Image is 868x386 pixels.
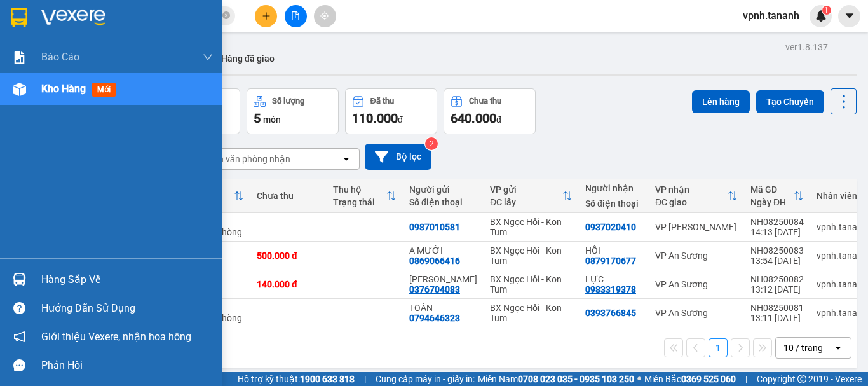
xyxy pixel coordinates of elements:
div: Người nhận [585,183,642,193]
span: 5 [254,111,261,126]
div: 14:13 [DATE] [750,227,804,237]
span: message [13,359,25,371]
div: 13:54 [DATE] [750,256,804,266]
button: Chưa thu640.000đ [444,88,536,134]
span: aim [320,11,329,20]
span: plus [262,11,271,20]
span: ⚪️ [637,376,641,382]
div: Mã GD [750,184,794,195]
button: Tạo Chuyến [756,90,824,113]
span: Miền Nam [478,372,634,386]
div: VP An Sương [655,279,738,289]
span: Cung cấp máy in - giấy in: [376,372,475,386]
span: notification [13,331,25,343]
div: 13:11 [DATE] [750,313,804,323]
div: Chưa thu [257,191,320,201]
span: đ [398,114,403,125]
img: logo-vxr [11,8,27,27]
button: Đã thu110.000đ [345,88,437,134]
div: BX Ngọc Hồi - Kon Tum [490,245,573,266]
button: Số lượng5món [247,88,339,134]
div: 0393766845 [585,308,636,318]
span: Giới thiệu Vexere, nhận hoa hồng [41,329,191,345]
button: Bộ lọc [365,144,431,170]
div: vpnh.tananh [817,279,867,289]
div: 140.000 đ [257,279,320,289]
th: Toggle SortBy [649,179,744,213]
span: Miền Bắc [644,372,736,386]
div: Số lượng [272,97,304,106]
span: close-circle [222,10,230,22]
div: Số điện thoại [585,198,642,209]
span: mới [92,83,116,97]
div: 500.000 đ [257,251,320,261]
div: ĐC lấy [490,197,562,207]
div: NH08250084 [750,217,804,227]
span: close-circle [222,11,230,19]
span: down [203,52,213,62]
strong: 1900 633 818 [300,374,355,384]
div: Hàng sắp về [41,270,213,289]
div: A MƯỜI [409,245,477,256]
div: Số điện thoại [409,197,477,207]
div: 13:12 [DATE] [750,284,804,294]
span: Báo cáo [41,49,79,65]
strong: 0708 023 035 - 0935 103 250 [518,374,634,384]
button: Lên hàng [692,90,750,113]
span: | [745,372,747,386]
div: 0869066416 [409,256,460,266]
button: 1 [709,338,728,357]
div: Thu hộ [333,184,386,195]
th: Toggle SortBy [744,179,810,213]
div: 10 / trang [783,341,823,354]
div: VP An Sương [655,308,738,318]
div: Hướng dẫn sử dụng [41,299,213,318]
div: Trạng thái [333,197,386,207]
div: 0937020410 [585,222,636,232]
div: HỒI [585,245,642,256]
div: BX Ngọc Hồi - Kon Tum [490,274,573,294]
img: solution-icon [13,51,26,64]
div: LỰC [585,274,642,284]
div: vpnh.tananh [817,222,867,232]
svg: open [833,343,843,353]
img: warehouse-icon [13,273,26,286]
div: Ngày ĐH [750,197,794,207]
span: 640.000 [451,111,496,126]
svg: open [341,154,351,164]
strong: 0369 525 060 [681,374,736,384]
div: Phản hồi [41,356,213,375]
span: món [263,114,281,125]
div: 0987010581 [409,222,460,232]
div: VP An Sương [655,251,738,261]
button: aim [314,5,336,27]
div: NH08250083 [750,245,804,256]
div: NH08250081 [750,303,804,313]
div: BX Ngọc Hồi - Kon Tum [490,217,573,237]
th: Toggle SortBy [484,179,579,213]
div: 0794646323 [409,313,460,323]
div: ĐC giao [655,197,728,207]
div: BX Ngọc Hồi - Kon Tum [490,303,573,323]
div: Người gửi [409,184,477,195]
div: Chưa thu [469,97,501,106]
div: vpnh.tananh [817,308,867,318]
button: plus [255,5,277,27]
img: icon-new-feature [815,10,827,22]
span: Hỗ trợ kỹ thuật: [238,372,355,386]
span: 110.000 [352,111,398,126]
div: Nhân viên [817,191,867,201]
div: VP [PERSON_NAME] [655,222,738,232]
div: ver 1.8.137 [785,40,828,54]
span: file-add [291,11,300,20]
div: NH08250082 [750,274,804,284]
img: warehouse-icon [13,83,26,96]
th: Toggle SortBy [327,179,403,213]
span: caret-down [844,10,855,22]
div: Chọn văn phòng nhận [203,153,290,165]
span: 1 [824,6,829,15]
div: TOÁN [409,303,477,313]
span: vpnh.tananh [733,8,810,24]
span: đ [496,114,501,125]
div: VP gửi [490,184,562,195]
